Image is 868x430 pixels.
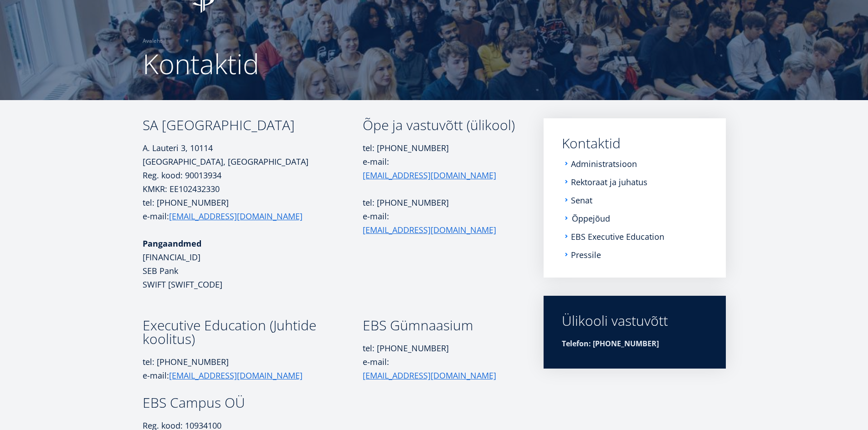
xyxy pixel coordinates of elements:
[363,319,517,332] h3: EBS Gümnaasium
[562,314,708,328] div: Ülikooli vastuvõtt
[363,223,496,237] a: [EMAIL_ADDRESS][DOMAIN_NAME]
[143,182,363,196] p: KMKR: EE102432330
[571,159,637,168] a: Administratsioon
[562,339,659,349] strong: Telefon: [PHONE_NUMBER]
[363,341,517,382] p: tel: [PHONE_NUMBER] e-mail:
[143,238,201,249] strong: Pangaandmed
[363,141,517,182] p: tel: [PHONE_NUMBER] e-mail:
[363,168,496,182] a: [EMAIL_ADDRESS][DOMAIN_NAME]
[143,396,363,410] h3: EBS Campus OÜ
[571,177,647,187] a: Rektoraat ja juhatus
[571,250,601,259] a: Pressile
[363,209,517,237] p: e-mail:
[143,319,363,346] h3: Executive Education (Juhtide koolitus)
[572,214,610,223] a: Õppejõud
[169,209,303,223] a: [EMAIL_ADDRESS][DOMAIN_NAME]
[143,118,363,132] h3: SA [GEOGRAPHIC_DATA]
[143,45,259,82] span: Kontaktid
[143,237,363,291] p: [FINANCIAL_ID] SEB Pank SWIFT [SWIFT_CODE]
[143,36,162,46] a: Avaleht
[143,355,363,382] p: tel: [PHONE_NUMBER] e-mail:
[363,118,517,132] h3: Õpe ja vastuvõtt (ülikool)
[169,369,303,382] a: [EMAIL_ADDRESS][DOMAIN_NAME]
[363,369,496,382] a: [EMAIL_ADDRESS][DOMAIN_NAME]
[143,196,363,223] p: tel: [PHONE_NUMBER] e-mail:
[571,232,664,241] a: EBS Executive Education
[562,137,708,150] a: Kontaktid
[571,196,592,205] a: Senat
[363,196,517,209] p: tel: [PHONE_NUMBER]
[143,141,363,182] p: A. Lauteri 3, 10114 [GEOGRAPHIC_DATA], [GEOGRAPHIC_DATA] Reg. kood: 90013934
